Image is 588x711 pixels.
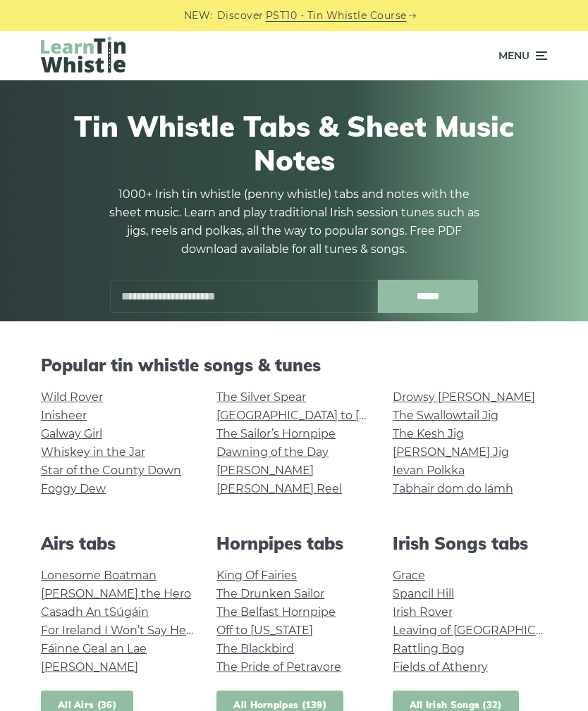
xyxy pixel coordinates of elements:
[216,427,336,440] a: The Sailor’s Hornpipe
[393,569,425,582] a: Grace
[393,482,513,495] a: Tabhair dom do lámh
[41,37,125,73] img: LearnTinWhistle.com
[41,605,149,619] a: Casadh An tSúgáin
[216,587,324,600] a: The Drunken Sailor
[41,427,102,440] a: Galway Girl
[498,38,529,73] span: Menu
[216,660,341,674] a: The Pride of Petravore
[216,533,371,554] h2: Hornpipes tabs
[41,464,181,477] a: Star of the County Down
[393,390,535,404] a: Drowsy [PERSON_NAME]
[41,482,106,495] a: Foggy Dew
[41,445,145,459] a: Whiskey in the Jar
[393,660,488,674] a: Fields of Athenry
[216,605,336,619] a: The Belfast Hornpipe
[41,390,103,404] a: Wild Rover
[41,533,195,554] h2: Airs tabs
[216,445,329,459] a: Dawning of the Day
[393,427,464,440] a: The Kesh Jig
[393,464,465,477] a: Ievan Polkka
[393,409,498,422] a: The Swallowtail Jig
[216,464,314,477] a: [PERSON_NAME]
[216,569,297,582] a: King Of Fairies
[41,409,87,422] a: Inisheer
[41,642,147,655] a: Fáinne Geal an Lae
[41,587,191,600] a: [PERSON_NAME] the Hero
[216,409,477,422] a: [GEOGRAPHIC_DATA] to [GEOGRAPHIC_DATA]
[216,624,313,637] a: Off to [US_STATE]
[393,533,547,554] h2: Irish Songs tabs
[393,445,509,459] a: [PERSON_NAME] Jig
[393,605,453,619] a: Irish Rover
[216,390,306,404] a: The Silver Spear
[216,642,294,655] a: The Blackbird
[41,109,547,177] h1: Tin Whistle Tabs & Sheet Music Notes
[104,185,484,259] p: 1000+ Irish tin whistle (penny whistle) tabs and notes with the sheet music. Learn and play tradi...
[41,569,157,582] a: Lonesome Boatman
[41,355,547,376] h2: Popular tin whistle songs & tunes
[41,660,138,674] a: [PERSON_NAME]
[216,482,342,495] a: [PERSON_NAME] Reel
[393,624,575,637] a: Leaving of [GEOGRAPHIC_DATA]
[393,642,465,655] a: Rattling Bog
[41,624,228,637] a: For Ireland I Won’t Say Her Name
[393,587,454,600] a: Spancil Hill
